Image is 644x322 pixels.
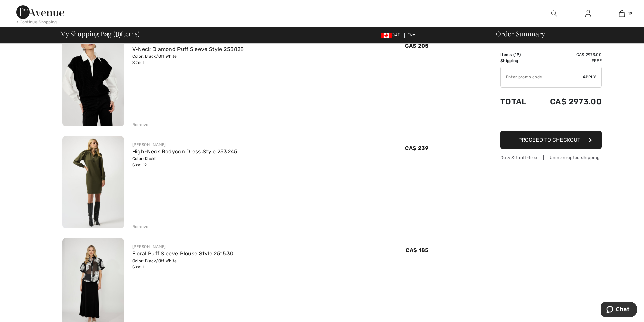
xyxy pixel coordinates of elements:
[132,258,233,270] div: Color: Black/Off White Size: L
[405,43,428,49] span: CA$ 205
[628,10,633,17] span: 19
[488,30,640,37] div: Order Summary
[132,122,149,128] div: Remove
[500,154,602,161] div: Duty & tariff-free | Uninterrupted shipping
[115,29,121,38] span: 19
[62,33,124,126] img: V-Neck Diamond Puff Sleeve Style 253828
[501,67,583,87] input: Promo code
[132,46,244,52] a: V-Neck Diamond Puff Sleeve Style 253828
[500,90,534,113] td: Total
[500,58,534,64] td: Shipping
[132,53,244,66] div: Color: Black/Off White Size: L
[583,74,596,80] span: Apply
[551,9,557,18] img: search the website
[534,52,602,58] td: CA$ 2973.00
[518,137,580,143] span: Proceed to Checkout
[132,244,233,250] div: [PERSON_NAME]
[534,90,602,113] td: CA$ 2973.00
[132,250,233,257] a: Floral Puff Sleeve Blouse Style 251530
[500,113,602,128] iframe: PayPal-paypal
[605,9,638,18] a: 19
[405,145,428,151] span: CA$ 239
[515,52,519,57] span: 19
[16,5,64,19] img: 1ère Avenue
[381,33,392,38] img: Canadian Dollar
[500,52,534,58] td: Items ( )
[132,156,238,168] div: Color: Khaki Size: 12
[60,30,140,37] span: My Shopping Bag ( Items)
[500,131,602,149] button: Proceed to Checkout
[381,33,403,38] span: CAD
[16,19,57,25] div: < Continue Shopping
[62,136,124,229] img: High-Neck Bodycon Dress Style 253245
[406,247,428,253] span: CA$ 185
[619,9,625,18] img: My Bag
[585,9,591,18] img: My Info
[580,9,596,18] a: Sign In
[132,148,238,155] a: High-Neck Bodycon Dress Style 253245
[407,33,416,38] span: EN
[534,58,602,64] td: Free
[132,142,238,148] div: [PERSON_NAME]
[601,302,637,319] iframe: Opens a widget where you can chat to one of our agents
[132,224,149,230] div: Remove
